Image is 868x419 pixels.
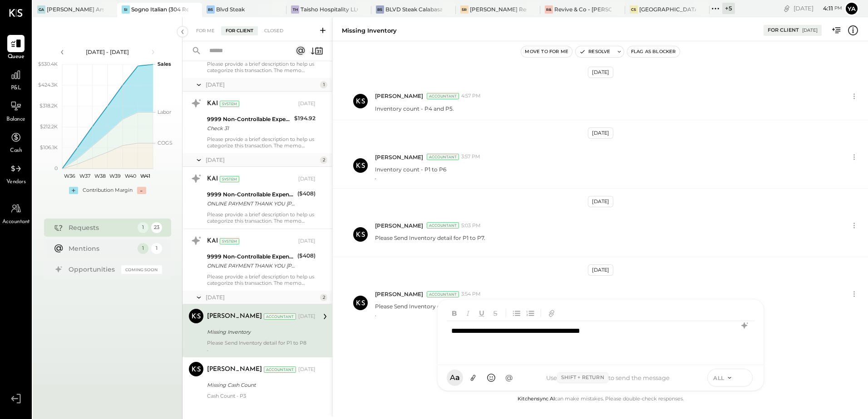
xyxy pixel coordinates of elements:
div: . [375,173,446,181]
div: Accountant [427,154,459,160]
div: 9999 Non-Controllable Expenses:To Be Classified P&L [207,115,291,124]
span: [PERSON_NAME] [375,92,423,100]
div: 1 [138,243,148,254]
div: [DATE] [588,196,613,207]
span: [PERSON_NAME] [375,222,423,229]
div: [PERSON_NAME] Arso [47,5,104,13]
div: [DATE] [298,175,316,183]
button: @ [501,370,518,386]
div: 1 [138,222,148,233]
div: Check 31 [207,124,291,133]
div: [PERSON_NAME] Restaurant & Deli [470,5,527,13]
a: Balance [0,97,31,124]
button: Strikethrough [489,307,501,319]
div: Sogno Italian (304 Restaurant) [131,5,188,13]
div: 9999 Non-Controllable Expenses:To Be Classified P&L [207,252,295,261]
div: System [220,101,239,107]
div: Accountant [427,222,459,229]
div: For Client [768,27,799,34]
div: [DATE] [794,4,842,13]
div: KAI [207,175,218,184]
text: W38 [94,173,105,179]
div: [DATE] [206,293,318,301]
div: [GEOGRAPHIC_DATA][PERSON_NAME] [639,5,696,13]
div: [DATE] [588,67,613,78]
div: 1 [151,243,162,254]
div: Please provide a brief description to help us categorize this transaction. The memo might be help... [207,136,316,149]
div: $194.92 [294,114,316,123]
div: [DATE] [206,156,318,164]
div: [DATE] [588,127,613,139]
text: $318.2K [39,102,58,109]
text: $106.1K [40,144,58,151]
div: [DATE] [588,264,613,276]
span: Shift + Return [557,372,608,383]
text: Sales [158,61,171,67]
div: ($408) [297,251,316,260]
span: [PERSON_NAME] [375,153,423,161]
span: a [455,373,460,382]
div: GA [37,5,45,14]
button: Unordered List [511,307,523,319]
div: 2 [320,294,327,301]
span: [PERSON_NAME] [375,290,423,298]
span: @ [505,373,513,382]
div: Cash Count - P3 [207,393,316,399]
div: KAI [207,99,218,108]
button: Add URL [546,307,557,319]
div: For Me [192,26,219,35]
button: Flag as Blocker [627,46,680,57]
div: 23 [151,222,162,233]
span: Cash [10,147,22,155]
text: $530.4K [38,61,58,67]
p: Please Send Inventory detail for P1 to P7. [375,234,485,249]
div: 9999 Non-Controllable Expenses:To Be Classified P&L [207,190,295,199]
p: Please Send Inventory detail for P1 to P8 [375,302,485,318]
div: ONLINE PAYMENT THANK YOU [PERSON_NAME]-12007-ONLINE PAYMENT - THANK YOU [207,261,295,270]
button: Underline [476,307,488,319]
a: Queue [0,35,31,61]
div: [DATE] [802,27,818,34]
div: Accountant [264,366,296,373]
div: [DATE] [298,366,316,373]
a: P&L [0,66,31,93]
div: - [137,187,146,194]
div: Use to send the message [518,372,699,383]
text: W37 [79,173,90,179]
button: Ordered List [524,307,536,319]
div: R& [545,5,553,14]
div: ONLINE PAYMENT THANK YOU [PERSON_NAME]-12007-ONLINE PAYMENT - THANK YOU [207,199,295,208]
div: Please provide a brief description to help us categorize this transaction. The memo might be help... [207,211,316,224]
span: P&L [11,84,21,93]
span: Vendors [6,178,26,186]
div: Please Send Inventory detail for P1 to P8 [207,340,316,352]
span: 4:57 PM [461,93,481,100]
div: [DATE] [206,81,318,88]
text: W36 [64,173,75,179]
div: Blvd Steak [216,5,245,13]
div: Opportunities [69,265,117,274]
button: Aa [447,370,463,386]
div: SI [122,5,130,14]
text: W39 [109,173,121,179]
div: ($408) [297,189,316,198]
text: Labor [158,109,171,115]
text: 0 [54,165,58,171]
span: 5:03 PM [461,222,481,229]
div: copy link [782,4,791,13]
button: Italic [462,307,474,319]
div: Closed [260,26,288,35]
div: Contribution Margin [83,187,133,194]
p: Inventory count - P4 and P5. [375,105,454,112]
div: System [220,176,239,182]
text: COGS [158,140,173,146]
div: BS [376,5,384,14]
div: [DATE] [298,313,316,320]
div: Missing Inventory [207,327,313,336]
text: W40 [124,173,136,179]
div: Accountant [427,93,459,99]
p: Inventory count - P1 to P6 [375,166,446,181]
div: Mentions [69,244,133,253]
div: [PERSON_NAME] [207,312,262,321]
div: [PERSON_NAME] [207,365,262,374]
